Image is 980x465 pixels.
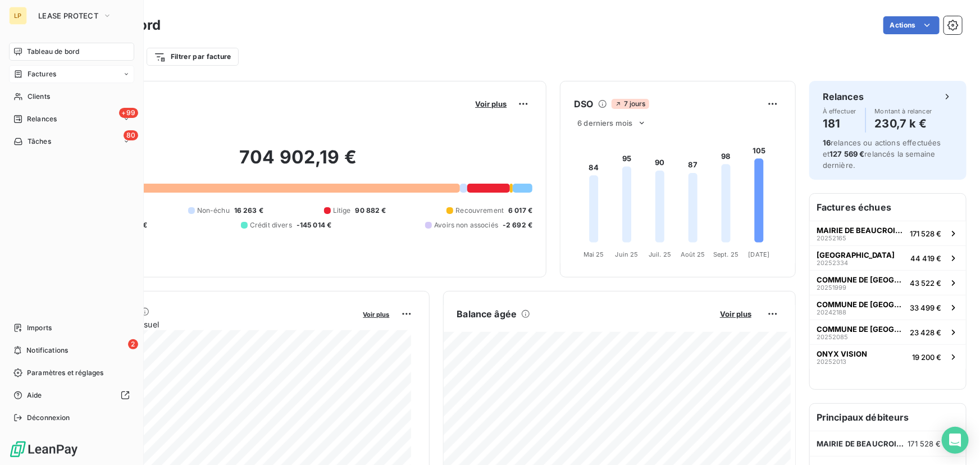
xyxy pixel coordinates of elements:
[720,309,751,318] span: Voir plus
[584,250,604,258] tspan: Mai 25
[577,118,632,127] span: 6 derniers mois
[817,439,908,448] span: MAIRIE DE BEAUCROISSANT
[912,353,941,362] span: 19 200 €
[749,250,770,258] tspan: [DATE]
[817,284,846,291] span: 20251999
[63,146,532,180] h2: 704 902,19 €
[27,390,42,400] span: Aide
[147,48,239,66] button: Filtrer par facture
[817,259,848,266] span: 20252334
[355,206,386,216] span: 90 882 €
[360,309,393,319] button: Voir plus
[823,138,941,170] span: relances ou actions effectuées et relancés la semaine dernière.
[910,303,941,312] span: 33 499 €
[817,300,905,309] span: COMMUNE DE [GEOGRAPHIC_DATA]
[28,69,56,79] span: Factures
[27,368,103,378] span: Paramètres et réglages
[875,115,932,133] h4: 230,7 k €
[197,206,230,216] span: Non-échu
[475,99,507,108] span: Voir plus
[810,344,966,369] button: ONYX VISION2025201319 200 €
[717,309,755,319] button: Voir plus
[681,250,705,258] tspan: Août 25
[908,439,941,448] span: 171 528 €
[38,11,98,20] span: LEASE PROTECT
[124,130,138,140] span: 80
[817,309,846,316] span: 20242188
[9,386,134,404] a: Aide
[817,235,846,241] span: 20252165
[503,220,532,230] span: -2 692 €
[810,245,966,270] button: [GEOGRAPHIC_DATA]2025233444 419 €
[297,220,332,230] span: -145 014 €
[810,320,966,344] button: COMMUNE DE [GEOGRAPHIC_DATA]2025208523 428 €
[817,358,846,365] span: 20252013
[883,16,940,34] button: Actions
[234,206,263,216] span: 16 263 €
[810,194,966,221] h6: Factures échues
[823,108,856,115] span: À effectuer
[27,413,70,423] span: Déconnexion
[250,220,292,230] span: Crédit divers
[817,275,905,284] span: COMMUNE DE [GEOGRAPHIC_DATA]
[817,250,895,259] span: [GEOGRAPHIC_DATA]
[817,325,905,334] span: COMMUNE DE [GEOGRAPHIC_DATA]
[910,328,941,337] span: 23 428 €
[823,115,856,133] h4: 181
[508,206,532,216] span: 6 017 €
[910,254,941,263] span: 44 419 €
[616,250,639,258] tspan: Juin 25
[128,339,138,349] span: 2
[28,136,51,147] span: Tâches
[713,250,739,258] tspan: Sept. 25
[823,138,831,147] span: 16
[455,206,504,216] span: Recouvrement
[27,114,57,124] span: Relances
[457,307,517,321] h6: Balance âgée
[574,97,593,111] h6: DSO
[333,206,351,216] span: Litige
[363,311,390,318] span: Voir plus
[9,7,27,25] div: LP
[810,295,966,320] button: COMMUNE DE [GEOGRAPHIC_DATA]2024218833 499 €
[612,99,649,109] span: 7 jours
[910,279,941,288] span: 43 522 €
[27,323,52,333] span: Imports
[810,404,966,431] h6: Principaux débiteurs
[119,108,138,118] span: +99
[810,270,966,295] button: COMMUNE DE [GEOGRAPHIC_DATA]2025199943 522 €
[817,349,867,358] span: ONYX VISION
[9,440,79,458] img: Logo LeanPay
[810,221,966,245] button: MAIRIE DE BEAUCROISSANT20252165171 528 €
[817,334,848,340] span: 20252085
[942,427,969,454] div: Open Intercom Messenger
[63,318,355,330] span: Chiffre d'affaires mensuel
[829,149,864,158] span: 127 569 €
[823,90,864,103] h6: Relances
[472,99,510,109] button: Voir plus
[649,250,671,258] tspan: Juil. 25
[26,345,68,355] span: Notifications
[817,226,905,235] span: MAIRIE DE BEAUCROISSANT
[28,92,50,102] span: Clients
[875,108,932,115] span: Montant à relancer
[910,229,941,238] span: 171 528 €
[27,47,79,57] span: Tableau de bord
[434,220,498,230] span: Avoirs non associés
